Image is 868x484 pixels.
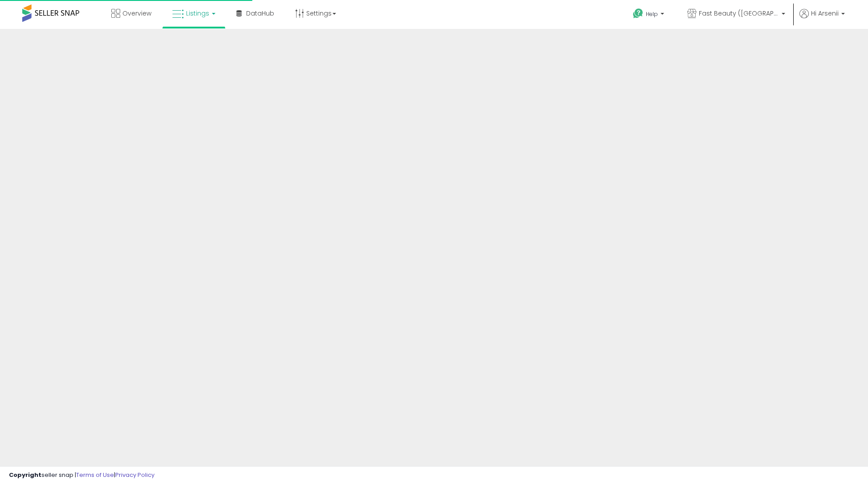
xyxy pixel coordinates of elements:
[699,9,779,18] span: Fast Beauty ([GEOGRAPHIC_DATA])
[646,10,658,18] span: Help
[122,9,151,18] span: Overview
[799,9,845,29] a: Hi Arsenii
[811,9,839,18] span: Hi Arsenii
[633,8,644,19] i: Get Help
[246,9,274,18] span: DataHub
[186,9,209,18] span: Listings
[626,1,673,29] a: Help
